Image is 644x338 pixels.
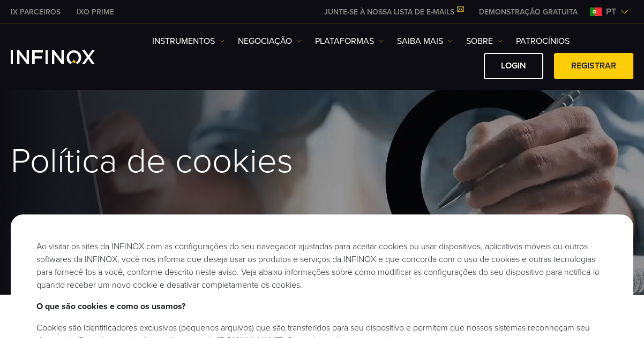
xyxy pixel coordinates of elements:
[554,53,633,79] a: Registrar
[152,35,224,48] a: Instrumentos
[36,240,608,291] p: Ao visitar os sites da INFINOX com as configurações do seu navegador ajustadas para aceitar cooki...
[11,50,120,64] a: INFINOX Logo
[602,5,620,18] span: pt
[36,300,608,313] p: O que são cookies e como os usamos?
[466,35,503,48] a: SOBRE
[316,7,471,17] a: JUNTE-SE À NOSSA LISTA DE E-MAILS
[315,35,384,48] a: PLATAFORMAS
[69,6,122,18] a: INFINOX
[471,6,586,18] a: INFINOX MENU
[11,143,633,180] h1: Política de cookies
[397,35,453,48] a: Saiba mais
[516,35,570,48] a: Patrocínios
[3,6,69,18] a: INFINOX
[238,35,302,48] a: NEGOCIAÇÃO
[484,53,543,79] a: Login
